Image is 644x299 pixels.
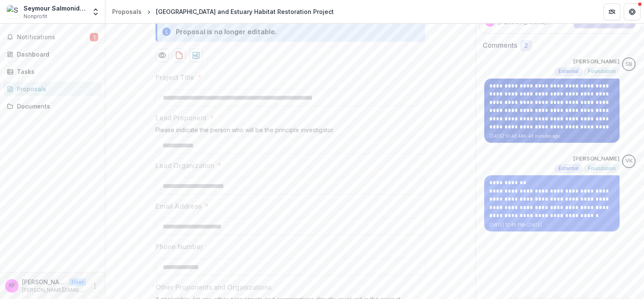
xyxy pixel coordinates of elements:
[24,13,47,20] span: Nonprofit
[17,67,95,76] div: Tasks
[489,222,614,228] p: [DATE] 12:45 PM • [DATE]
[156,113,207,123] p: Lead Proponent
[573,155,620,163] p: [PERSON_NAME]
[22,286,86,294] p: [PERSON_NAME][EMAIL_ADDRESS][DOMAIN_NAME]
[7,5,20,19] img: Seymour Salmonid Society
[156,49,169,62] button: Preview 13387d89-7b31-443b-bbfa-cb1b02284e6e-0.pdf
[189,49,203,62] button: download-proposal
[156,72,194,82] p: Project Title
[588,68,616,74] span: Foundation
[22,277,66,286] p: [PERSON_NAME]
[109,5,337,18] nav: breadcrumb
[588,166,616,171] span: Foundation
[17,84,95,93] div: Proposals
[558,68,579,74] span: External
[172,49,186,62] button: download-proposal
[90,281,100,291] button: More
[156,126,425,137] div: Please indicate the person who will be the principle investigator.
[156,242,203,252] p: Phone Number
[156,282,271,292] p: Other Proponents and Organizations
[24,4,86,13] div: Seymour Salmonid Society
[17,102,95,111] div: Documents
[156,201,201,211] p: Email Address
[17,50,95,59] div: Dashboard
[90,3,102,20] button: Open entity switcher
[573,57,620,66] p: [PERSON_NAME]
[3,65,102,79] a: Tasks
[625,62,632,67] div: Sascha Bendt
[9,283,15,288] div: Reece Fowler
[3,47,102,61] a: Dashboard
[558,166,579,171] span: External
[524,42,528,49] span: 2
[156,7,334,16] div: [GEOGRAPHIC_DATA] and Estuary Habitat Restoration Project
[69,278,86,286] p: User
[604,3,620,20] button: Partners
[3,99,102,113] a: Documents
[3,82,102,96] a: Proposals
[176,27,277,37] div: Proposal is no longer editable.
[17,34,90,41] span: Notifications
[489,133,614,139] p: [DATE] 10:43 AM • 43 minutes ago
[90,33,98,41] span: 1
[624,3,641,20] button: Get Help
[156,160,214,171] p: Lead Organization
[112,7,142,16] div: Proposals
[3,30,102,44] button: Notifications1
[625,158,633,164] div: Victor Keong
[109,5,145,18] a: Proposals
[483,41,517,49] h2: Comments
